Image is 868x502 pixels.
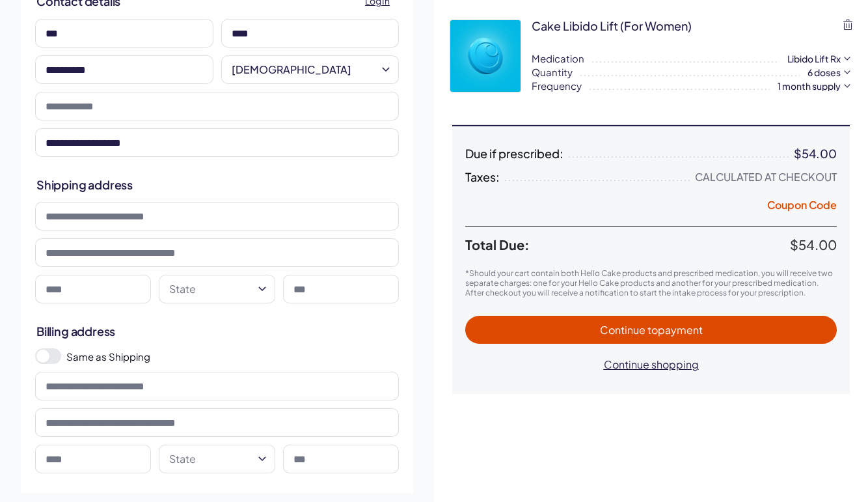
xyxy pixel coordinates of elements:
[532,65,573,79] span: Quantity
[465,147,563,160] span: Due if prescribed:
[36,176,398,193] h2: Shipping address
[465,268,837,288] p: *Should your cart contain both Hello Cake products and prescribed medication, you will receive tw...
[647,323,703,337] span: to payment
[36,323,398,339] h2: Billing address
[465,288,806,298] span: After checkout you will receive a notification to start the intake process for your prescription.
[695,171,837,184] div: Calculated at Checkout
[600,323,703,337] span: Continue
[532,79,582,92] span: Frequency
[591,350,712,378] button: Continue shopping
[794,147,837,160] div: $54.00
[767,198,837,216] button: Coupon Code
[66,350,399,363] label: Same as Shipping
[604,357,699,371] span: Continue shopping
[532,51,584,65] span: Medication
[790,236,837,253] span: $54.00
[465,316,837,344] button: Continue topayment
[465,171,500,184] span: Taxes:
[465,237,790,253] span: Total Due:
[450,20,521,92] img: p3ZtQTX4dfw0aP9sqBphP7GDoJYYEv1Qyfw0SU36.webp
[532,18,692,34] div: Cake Libido Lift (for Women)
